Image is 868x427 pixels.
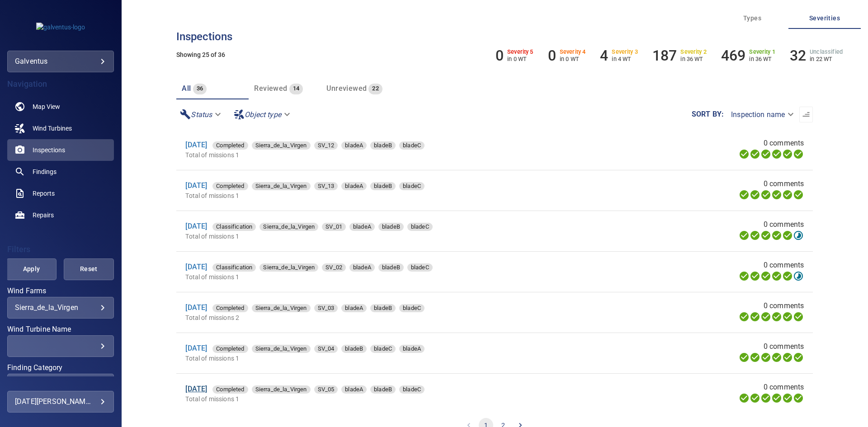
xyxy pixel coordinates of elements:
[7,51,114,72] div: galventus
[212,304,248,312] div: Completed
[185,385,207,393] a: [DATE]
[739,311,750,322] svg: Uploading 100%
[212,344,248,353] span: Completed
[760,149,771,160] svg: Selecting 100%
[15,54,106,69] div: galventus
[739,189,750,200] svg: Uploading 100%
[724,107,799,122] div: Inspection name
[245,110,281,119] em: Object type
[314,385,338,394] span: SV_05
[259,223,318,231] div: Sierra_de_la_Virgen
[212,223,256,231] div: Classification
[782,230,793,241] svg: Matching 100%
[182,84,191,93] span: All
[399,344,425,353] span: bladeA
[799,107,813,122] button: Sort list from oldest to newest
[341,141,367,150] div: bladeA
[252,304,311,312] div: Sierra_de_la_Virgen
[399,385,425,394] div: bladeC
[370,345,396,353] div: bladeC
[7,183,114,204] a: reports noActive
[764,178,804,189] span: 0 comments
[652,47,707,64] li: Severity 2
[254,84,287,93] span: Reviewed
[771,189,782,200] svg: ML Processing 100%
[739,149,750,160] svg: Uploading 100%
[739,352,750,363] svg: Uploading 100%
[764,138,804,149] span: 0 comments
[771,393,782,404] svg: ML Processing 100%
[370,141,396,150] div: bladeB
[185,191,582,200] p: Total of missions 1
[314,304,338,312] div: SV_03
[612,56,638,62] p: in 4 WT
[322,222,346,231] span: SV_01
[370,182,396,191] span: bladeB
[793,189,804,200] svg: Classification 100%
[7,245,114,254] h4: Filters
[36,23,85,32] img: galventus-logo
[185,232,586,241] p: Total of missions 1
[349,222,375,231] span: bladeA
[185,344,207,352] a: [DATE]
[314,304,338,313] span: SV_03
[33,145,65,155] span: Inspections
[349,263,375,272] span: bladeA
[495,47,533,64] li: Severity 5
[212,141,248,150] span: Completed
[370,385,396,394] div: bladeB
[212,141,248,150] div: Completed
[7,335,114,357] div: Wind Turbine Name
[600,47,608,64] h6: 4
[771,230,782,241] svg: ML Processing 100%
[191,110,212,119] em: Status
[764,219,804,230] span: 0 comments
[212,385,248,394] span: Completed
[18,263,45,275] span: Apply
[322,263,346,272] span: SV_02
[15,303,106,312] div: Sierra_de_la_Virgen
[680,49,707,55] h6: Severity 2
[771,311,782,322] svg: ML Processing 100%
[378,263,404,272] span: bladeB
[782,149,793,160] svg: Matching 100%
[33,102,60,111] span: Map View
[7,374,114,395] div: Finding Category
[760,271,771,282] svg: Selecting 100%
[794,13,855,24] span: Severities
[771,271,782,282] svg: ML Processing 100%
[370,385,396,394] span: bladeB
[252,182,311,191] span: Sierra_de_la_Virgen
[314,182,338,190] div: SV_13
[6,258,57,280] button: Apply
[341,141,367,150] span: bladeA
[185,181,207,190] a: [DATE]
[212,222,256,231] span: Classification
[7,80,114,89] h4: Navigation
[252,345,311,353] div: Sierra_de_la_Virgen
[378,263,404,272] div: bladeB
[680,56,707,62] p: in 36 WT
[771,352,782,363] svg: ML Processing 100%
[739,393,750,404] svg: Uploading 100%
[185,354,582,363] p: Total of missions 1
[259,263,318,272] div: Sierra_de_la_Virgen
[764,341,804,352] span: 0 comments
[692,111,724,118] label: Sort by :
[399,141,425,150] div: bladeC
[7,117,114,139] a: windturbines noActive
[185,263,207,271] a: [DATE]
[495,47,504,64] h6: 0
[721,47,775,64] li: Severity 1
[782,189,793,200] svg: Matching 100%
[407,263,433,272] div: bladeC
[289,84,303,94] span: 14
[764,382,804,393] span: 0 comments
[252,141,311,150] div: Sierra_de_la_Virgen
[378,222,404,231] span: bladeB
[259,222,318,231] span: Sierra_de_la_Virgen
[782,271,793,282] svg: Matching 100%
[370,141,396,150] span: bladeB
[793,393,804,404] svg: Classification 100%
[507,56,533,62] p: in 0 WT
